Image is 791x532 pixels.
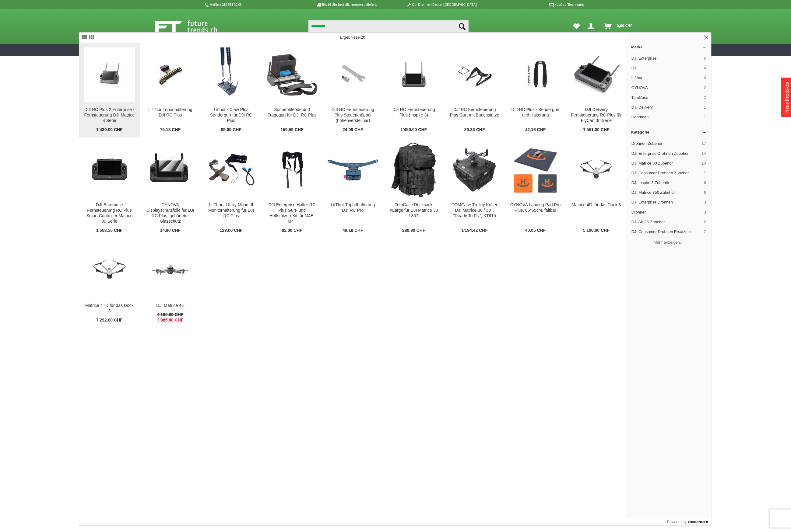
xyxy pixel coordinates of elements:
[328,202,378,213] div: LifThor Tripodhalterung DJI RC Pro
[160,228,181,233] span: 14.90 CHF
[145,107,196,118] div: LifThor Tripodhalterung DJI RC Plus
[704,95,706,100] span: 2
[445,43,505,137] a: DJI RC Fernsteuerung Plus Gurt mit Bauchstütze DJI RC Fernsteuerung Plus Gurt mit Bauchstütze 89....
[282,228,302,233] span: 82.00 CHF
[704,219,706,225] span: 2
[157,318,184,323] span: 3'985.00 CHF
[388,58,439,92] img: DJI RC Fernsteuerung Plus (Inspire 3)
[145,202,196,224] div: CYNOVA Displayschutzfolie für DJI RC Plus, gehärteter Glasschutz
[84,50,135,100] img: DJI RC Plus 2 Enterprise - Fernsteuerung DJI Matrice 4 Serie
[340,35,365,40] span: Ergebnisse:
[281,127,304,133] span: 159.59 CHF
[629,237,709,247] button: Mehr anzeigen…
[631,200,701,205] span: DJI Enterprise Drohnen
[267,50,318,100] img: Sonnenblende und Tragegurt für DJI RC Plus
[631,95,701,100] span: TomCase
[704,170,706,176] span: 7
[631,229,701,235] span: DJI Consumer Drohnen Ersatzteile
[704,200,706,205] span: 3
[392,143,436,197] img: TomCase Rucksack XLarge für DJI Matrice 30 / 30T
[704,65,706,71] span: 4
[267,202,318,224] div: DJI Enterprise Halter RC Plus Gurt- und Hüftstützen-Kit für M4E, M4T
[631,180,701,186] span: DJI Inspire 3 Zubehör
[631,56,701,61] span: DJI Enterprise
[510,144,561,195] img: CYNOVA Landing Pad Pro Plus, 65*65cm, faltbar
[206,154,257,186] img: LifThor - Utility Mount II Monitorhalterung für DJI RC Plus
[571,56,622,94] img: DJI Delivery Fernsteuerung RC Plus für FlyCart 30 Serie
[525,228,546,233] span: 40.05 CHF
[79,138,140,238] a: DJI Enterprise Fernsteuerung RC Plus Smart Controller Matrice 30 Serie DJI Enterprise Fernsteueru...
[361,35,365,40] span: 20
[631,85,701,91] span: CYNOVA
[155,19,231,34] img: Shop Futuretrends - zur Startseite wechseln
[456,20,469,32] button: Suchen
[449,202,500,219] div: TOMCase Trolley Koffer DJI Matrice 30 / 30T, "Ready To Fly", XT615
[145,59,196,91] img: LifThor Tripodhalterung DJI RC Plus
[145,144,196,195] img: CYNOVA Displayschutzfolie für DJI RC Plus, gehärteter Glasschutz
[571,151,622,189] img: Matrice 4D für das Dock 3
[583,228,610,233] span: 5'106.00 CHF
[79,43,140,137] a: DJI RC Plus 2 Enterprise - Fernsteuerung DJI Matrice 4 Serie DJI RC Plus 2 Enterprise - Fernsteue...
[505,43,566,137] a: DJI RC Plus - Sendergurt und Halterung DJI RC Plus - Sendergurt und Halterung 42.16 CHF
[299,1,394,8] p: Bis 16 Uhr bestellt, morgen geliefert.
[631,219,701,225] span: DJI Air 2S Zubehör
[323,138,383,238] a: LifThor Tripodhalterung DJI RC Pro LifThor Tripodhalterung DJI RC Pro 49.18 CHF
[449,144,500,195] img: TOMCase Trolley Koffer DJI Matrice 30 / 30T, "Ready To Fly", XT615
[211,47,252,102] img: Lifthor - Claw Plus Sendergurt für DJI RC Plus
[384,138,444,238] a: TomCase Rucksack XLarge für DJI Matrice 30 / 30T TomCase Rucksack XLarge für DJI Matrice 30 / 30T...
[343,127,363,133] span: 24.99 CHF
[704,180,706,186] span: 6
[323,43,383,137] a: DJI RC Fernsteuerung Plus Steuerknüppel (höhenverstellbar) DJI RC Fernsteuerung Plus Steuerknüppe...
[201,43,262,137] a: Lifthor - Claw Plus Sendergurt für DJI RC Plus Lifthor - Claw Plus Sendergurt für DJI RC Plus 89....
[489,1,584,8] p: Kauf auf Rechnung
[262,138,322,238] a: DJI Enterprise Halter RC Plus Gurt- und Hüftstützen-Kit für M4E, M4T DJI Enterprise Halter RC Plu...
[84,252,135,290] img: Matrice 4TD für das Dock 3
[631,141,699,146] span: Drohnen Zubehör
[402,228,425,233] span: 289.90 CHF
[631,75,701,81] span: Lifthor
[631,170,701,176] span: DJI Consumer Drohnen Zubehör
[388,107,439,118] div: DJI RC Fernsteuerung Plus (Inspire 3)
[510,202,561,213] div: CYNOVA Landing Pad Pro Plus, 65*65cm, faltbar
[704,229,706,235] span: 2
[704,114,706,120] span: 1
[704,75,706,81] span: 4
[201,138,262,238] a: LifThor - Utility Mount II Monitorhalterung für DJI RC Plus LifThor - Utility Mount II Monitorhal...
[784,82,790,113] a: Neue Produkte
[401,127,427,133] span: 1'450.00 CHF
[204,1,299,8] p: Hotline 032 511 11 03
[343,228,363,233] span: 49.18 CHF
[140,138,201,238] a: CYNOVA Displayschutzfolie für DJI RC Plus, gehärteter Glasschutz CYNOVA Displayschutzfolie für DJ...
[704,105,706,110] span: 1
[631,161,699,166] span: DJI Matrice 30 Zubehör
[394,1,489,8] p: DJI Drohnen Dealer [GEOGRAPHIC_DATA]
[631,151,699,156] span: DJI Enterprise Drohnen Zubehör
[631,190,701,195] span: DJI Matrice 350 Zubehör
[631,210,701,215] span: Drohnen
[462,228,488,233] span: 1'194.42 CHF
[84,303,135,314] div: Matrice 4TD für das Dock 3
[84,150,135,190] img: DJI Enterprise Fernsteuerung RC Plus Smart Controller Matrice 30 Serie
[96,127,123,133] span: 1'439.00 CHF
[510,107,561,118] div: DJI RC Plus - Sendergurt und Halterung
[631,114,701,120] span: Hoodman
[206,202,257,219] div: LifThor - Utility Mount II Monitorhalterung für DJI RC Plus
[631,65,701,71] span: DJI
[384,43,444,137] a: DJI RC Fernsteuerung Plus (Inspire 3) DJI RC Fernsteuerung Plus (Inspire 3) 1'450.00 CHF
[566,138,627,238] a: Matrice 4D für das Dock 3 Matrice 4D für das Dock 3 5'106.00 CHF
[140,43,201,137] a: LifThor Tripodhalterung DJI RC Plus LifThor Tripodhalterung DJI RC Plus 75.18 CHF
[160,127,181,133] span: 75.18 CHF
[602,20,636,32] a: Warenkorb
[525,127,546,133] span: 42.16 CHF
[267,107,318,118] div: Sonnenblende und Tragegurt für DJI RC Plus
[388,202,439,219] div: TomCase Rucksack XLarge für DJI Matrice 30 / 30T
[704,210,706,215] span: 3
[617,21,633,30] span: 0,00 CHF
[510,58,561,92] img: DJI RC Plus - Sendergurt und Halterung
[702,151,706,156] span: 14
[445,138,505,238] a: TOMCase Trolley Koffer DJI Matrice 30 / 30T, "Ready To Fly", XT615 TOMCase Trolley Koffer DJI Mat...
[157,312,184,318] span: 4'190.00 CHF
[704,56,706,61] span: 6
[626,127,711,137] a: Kategorie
